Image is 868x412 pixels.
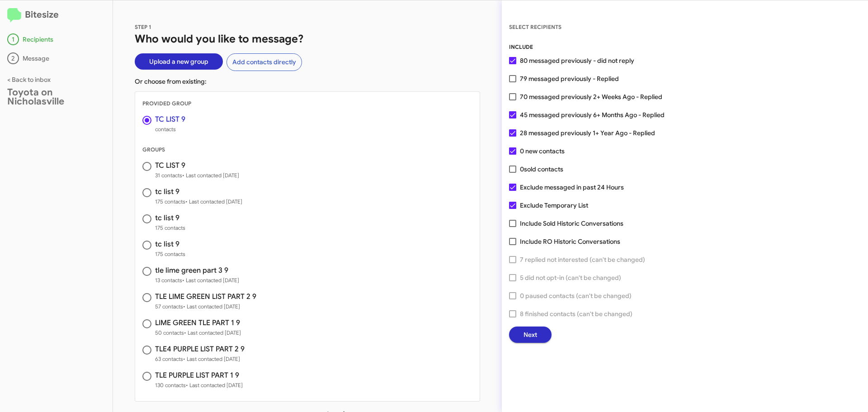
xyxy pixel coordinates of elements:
h3: tc list 9 [155,188,242,195]
span: • Last contacted [DATE] [184,329,241,336]
h3: tle lime green part 3 9 [155,267,239,274]
div: 2 [7,52,19,64]
button: Add contacts directly [226,53,302,71]
span: • Last contacted [DATE] [186,382,243,388]
div: 1 [7,33,19,45]
span: 57 contacts [155,302,256,311]
span: 175 contacts [155,250,185,259]
span: 175 contacts [155,223,185,232]
span: Exclude messaged in past 24 Hours [520,182,624,193]
span: 7 replied not interested (can't be changed) [520,254,645,265]
span: 130 contacts [155,381,243,390]
h3: LIME GREEN TLE PART 1 9 [155,319,241,327]
span: 8 finished contacts (can't be changed) [520,308,632,319]
span: Upload a new group [149,53,208,70]
a: < Back to inbox [7,76,51,84]
span: 13 contacts [155,276,239,285]
span: • Last contacted [DATE] [183,303,240,310]
h3: TLE4 PURPLE LIST PART 2 9 [155,346,245,353]
span: • Last contacted [DATE] [183,355,240,362]
div: PROVIDED GROUP [135,99,480,108]
span: 28 messaged previously 1+ Year Ago - Replied [520,128,655,138]
span: 45 messaged previously 6+ Months Ago - Replied [520,109,665,120]
div: Message [7,52,105,64]
img: logo-minimal.svg [7,8,21,23]
span: 63 contacts [155,355,245,364]
div: INCLUDE [509,43,861,52]
span: • Last contacted [DATE] [185,198,242,205]
span: 50 contacts [155,328,241,337]
span: Next [524,327,537,343]
span: Include Sold Historic Conversations [520,218,623,229]
div: GROUPS [135,145,480,154]
span: Exclude Temporary List [520,200,588,211]
span: STEP 1 [135,24,151,30]
span: • Last contacted [DATE] [182,277,239,284]
span: 0 [520,164,563,175]
span: 80 messaged previously - did not reply [520,55,634,66]
span: 0 new contacts [520,146,565,156]
h3: TC LIST 9 [155,162,239,169]
p: Or choose from existing: [135,77,480,86]
h3: TLE LIME GREEN LIST PART 2 9 [155,293,256,300]
span: 0 paused contacts (can't be changed) [520,290,632,301]
div: Recipients [7,33,105,45]
span: SELECT RECIPIENTS [509,24,561,30]
h2: Bitesize [7,8,105,23]
h3: tc list 9 [155,241,185,248]
span: sold contacts [524,165,563,173]
h3: tc list 9 [155,214,185,222]
div: Toyota on Nicholasville [7,88,105,106]
span: 31 contacts [155,171,239,180]
span: 79 messaged previously - Replied [520,73,619,84]
button: Next [509,327,552,343]
button: Upload a new group [135,53,223,70]
h1: Who would you like to message? [135,32,480,46]
span: contacts [155,125,185,134]
h3: TC LIST 9 [155,116,185,123]
span: 175 contacts [155,197,242,206]
span: 70 messaged previously 2+ Weeks Ago - Replied [520,91,662,102]
h3: TLE PURPLE LIST PART 1 9 [155,372,243,379]
span: 5 did not opt-in (can't be changed) [520,272,621,283]
span: Include RO Historic Conversations [520,236,620,247]
span: • Last contacted [DATE] [182,172,239,179]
